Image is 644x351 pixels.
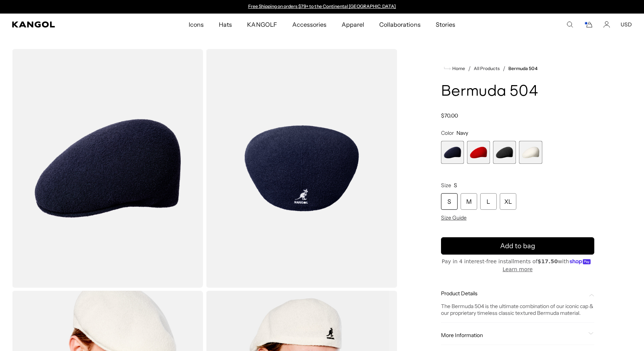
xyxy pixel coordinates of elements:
span: Size Guide [441,214,467,221]
span: Icons [189,14,204,35]
span: Accessories [292,14,327,35]
label: White [519,141,542,164]
label: Black [493,141,516,164]
label: Navy [441,141,464,164]
li: / [500,64,505,73]
a: Hats [211,14,240,35]
a: Accessories [285,14,334,35]
a: KANGOLF [240,14,284,35]
div: The Bermuda 504 is the ultimate combination of our iconic cap & our proprietary timeless classic ... [441,303,594,316]
span: Apparel [342,14,364,35]
button: Cart [584,21,593,28]
nav: breadcrumbs [441,64,594,73]
slideshow-component: Announcement bar [244,4,400,10]
div: M [461,193,477,210]
div: 1 of 4 [441,141,464,164]
a: Collaborations [372,14,428,35]
span: Navy [456,130,468,136]
span: $70.00 [441,112,458,119]
span: Size [441,182,451,189]
span: Color [441,130,454,136]
span: More Information [441,332,585,339]
a: Kangol [12,21,125,27]
img: color-navy [206,49,397,288]
a: Apparel [334,14,372,35]
div: XL [500,193,516,210]
div: Announcement [244,4,400,10]
span: Add to bag [500,241,535,251]
span: S [454,182,457,189]
label: Scarlet [467,141,490,164]
a: Home [444,65,465,72]
span: Collaborations [379,14,420,35]
a: Free Shipping on orders $79+ to the Continental [GEOGRAPHIC_DATA] [248,3,396,9]
a: Account [603,21,610,28]
div: 4 of 4 [519,141,542,164]
span: Home [451,66,465,71]
a: Stories [428,14,463,35]
div: L [480,193,497,210]
a: Bermuda 504 [508,66,537,71]
span: Product Details [441,290,585,297]
span: Stories [436,14,455,35]
summary: Search here [566,21,573,28]
span: KANGOLF [247,14,277,35]
span: Hats [219,14,232,35]
img: color-navy [12,49,203,288]
div: 2 of 4 [467,141,490,164]
div: S [441,193,458,210]
button: USD [621,21,632,28]
a: All Products [474,66,500,71]
div: 3 of 4 [493,141,516,164]
li: / [465,64,471,73]
a: Icons [181,14,211,35]
div: 1 of 2 [244,4,400,10]
h1: Bermuda 504 [441,84,594,100]
button: Add to bag [441,237,594,255]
